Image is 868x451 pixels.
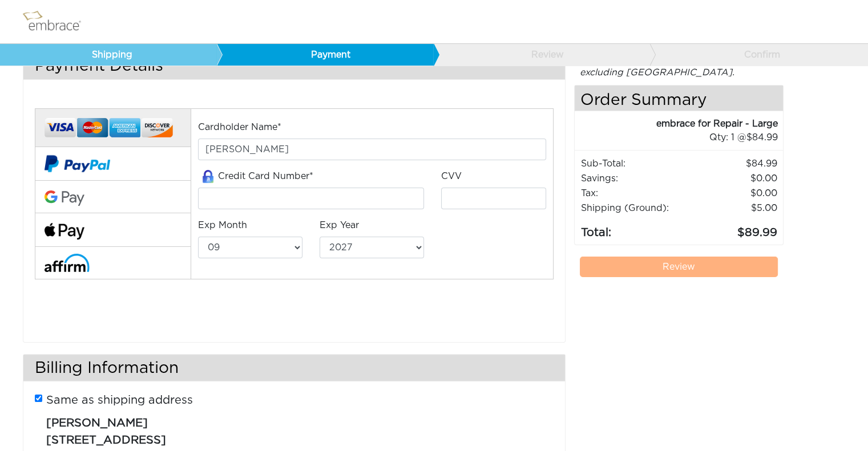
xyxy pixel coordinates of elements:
[689,216,778,242] td: 89.99
[45,147,110,180] img: paypal-v2.png
[580,257,778,277] a: Review
[441,169,462,183] label: CVV
[20,7,94,36] img: logo.png
[689,156,778,171] td: 84.99
[45,254,90,271] img: affirm-logo.svg
[580,186,689,201] td: Tax:
[580,171,689,186] td: Savings :
[580,216,689,242] td: Total:
[46,392,193,409] label: Same as shipping address
[45,223,84,239] img: fullApplePay.png
[589,131,778,144] div: 1 @
[649,44,866,66] a: Confirm
[45,115,173,141] img: credit-cards.png
[216,44,433,66] a: Payment
[198,218,247,232] label: Exp Month
[689,171,778,186] td: 0.00
[320,218,359,232] label: Exp Year
[575,117,778,131] div: embrace for Repair - Large
[198,120,281,134] label: Cardholder Name*
[45,190,84,206] img: Google-Pay-Logo.svg
[23,355,565,381] h3: Billing Information
[746,133,777,142] span: 84.99
[575,86,784,111] h4: Order Summary
[580,201,689,216] td: Shipping (Ground):
[46,434,166,446] span: [STREET_ADDRESS]
[46,417,148,429] span: [PERSON_NAME]
[198,169,313,184] label: Credit Card Number*
[689,186,778,201] td: 0.00
[198,170,218,183] img: amazon-lock.png
[689,201,778,216] td: $5.00
[433,44,650,66] a: Review
[580,156,689,171] td: Sub-Total:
